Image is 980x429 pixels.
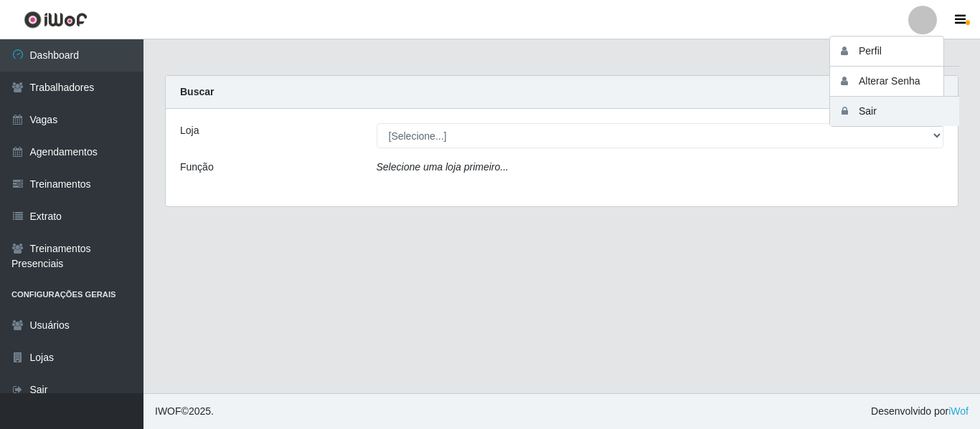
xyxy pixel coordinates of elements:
i: Selecione uma loja primeiro... [377,161,509,173]
button: Alterar Senha [830,67,959,97]
label: Loja [180,123,199,138]
button: Perfil [830,37,959,67]
span: © 2025 . [155,404,214,419]
span: Desenvolvido por [871,404,969,419]
strong: Buscar [180,86,214,97]
span: IWOF [155,405,182,417]
button: Sair [830,97,959,126]
label: Função [180,160,214,175]
img: CoreUI Logo [24,11,88,29]
a: iWof [948,405,969,417]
